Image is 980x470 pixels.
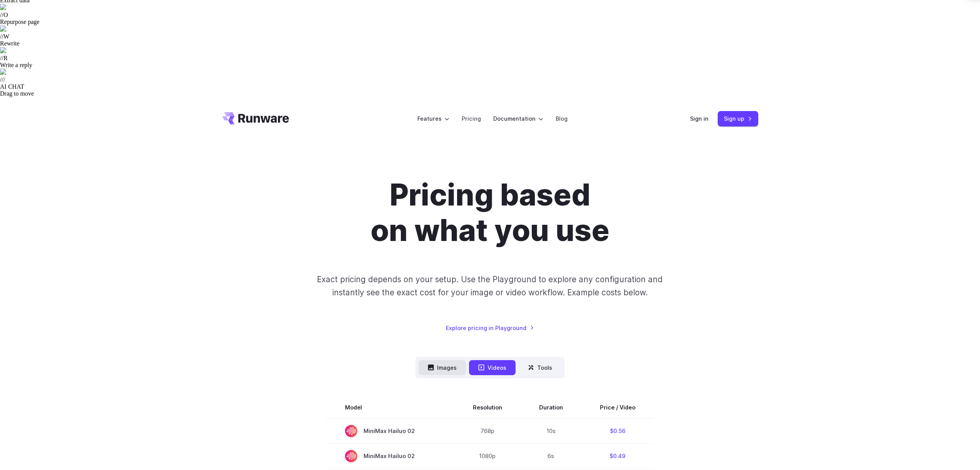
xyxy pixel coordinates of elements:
td: $0.49 [581,443,654,468]
a: Blog [556,114,568,123]
a: Go to / [222,112,289,125]
p: Exact pricing depends on your setup. Use the Playground to explore any configuration and instantl... [302,273,677,299]
th: Model [327,397,454,418]
a: Sign in [690,114,709,123]
td: $0.56 [581,418,654,444]
td: 6s [521,443,581,468]
th: Price / Video [581,397,654,418]
a: Explore pricing in Playground [446,323,534,332]
td: 10s [521,418,581,444]
button: Tools [519,360,561,375]
th: Duration [521,397,581,418]
h1: Pricing based on what you use [276,177,705,248]
span: MiniMax Hailuo 02 [345,425,436,437]
label: Documentation [493,114,543,123]
button: Videos [469,360,516,375]
a: Sign up [718,111,758,126]
a: Pricing [462,114,481,123]
th: Resolution [454,397,521,418]
label: Features [417,114,449,123]
td: 768p [454,418,521,444]
td: 1080p [454,443,521,468]
button: Images [419,360,466,375]
span: MiniMax Hailuo 02 [345,450,436,462]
